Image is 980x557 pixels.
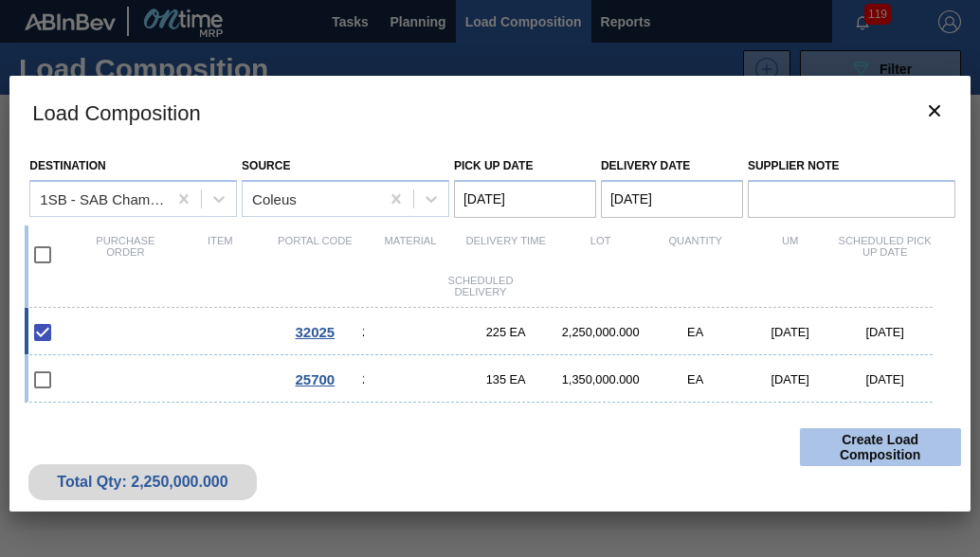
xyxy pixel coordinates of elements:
[554,235,648,275] div: Lot
[648,372,743,386] div: EA
[295,324,335,340] span: 32025
[838,325,933,339] div: [DATE]
[78,235,172,275] div: Purchase order
[29,159,105,172] label: Destination
[648,325,743,339] div: EA
[601,159,690,172] label: Delivery Date
[362,372,363,386] span: 279613 - Crown T/O Black Crown G&T 275ml Local
[459,235,554,275] div: Delivery Time
[743,235,838,275] div: UM
[554,372,648,386] div: 1,350,000.000
[454,159,534,172] label: Pick up Date
[433,275,528,297] div: Scheduled Delivery
[40,190,169,207] div: 1SB - SAB Chamdor Brewery
[9,76,970,148] h3: Load Composition
[43,474,242,491] div: Total Qty: 2,250,000.000
[838,372,933,386] div: [DATE]
[172,235,267,275] div: Item
[800,428,961,466] button: Create Load Composition
[267,324,362,340] div: Go to Order
[267,371,362,387] div: Go to Order
[362,325,363,339] span: 275049 - Crown T/O BF Sparkling Ruby Apple Spritz
[267,235,362,275] div: Portal code
[648,235,743,275] div: Quantity
[295,371,335,387] span: 25700
[748,153,955,180] label: Supplier Note
[459,372,554,386] div: 135 EA
[554,325,648,339] div: 2,250,000.000
[743,372,838,386] div: [DATE]
[601,180,743,218] input: mm/dd/yyyy
[743,325,838,339] div: [DATE]
[459,325,554,339] div: 225 EA
[252,190,297,207] div: Coleus
[242,159,290,172] label: Source
[362,235,458,275] div: Material
[454,180,596,218] input: mm/dd/yyyy
[838,235,933,275] div: Scheduled Pick up Date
